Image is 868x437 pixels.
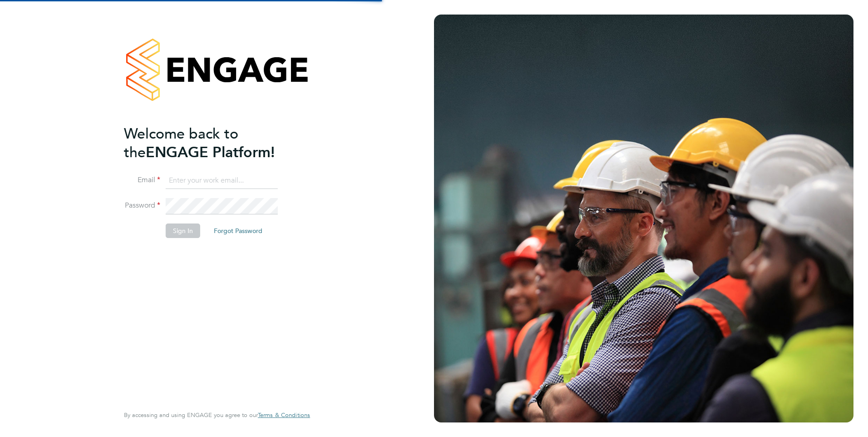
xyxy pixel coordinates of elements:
h2: ENGAGE Platform! [124,124,301,162]
button: Forgot Password [207,223,270,238]
label: Email [124,175,160,185]
span: Welcome back to the [124,125,238,161]
span: Terms & Conditions [258,411,310,419]
label: Password [124,201,160,210]
button: Sign In [166,223,200,238]
span: By accessing and using ENGAGE you agree to our [124,411,310,419]
a: Terms & Conditions [258,412,310,419]
input: Enter your work email... [166,173,278,189]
